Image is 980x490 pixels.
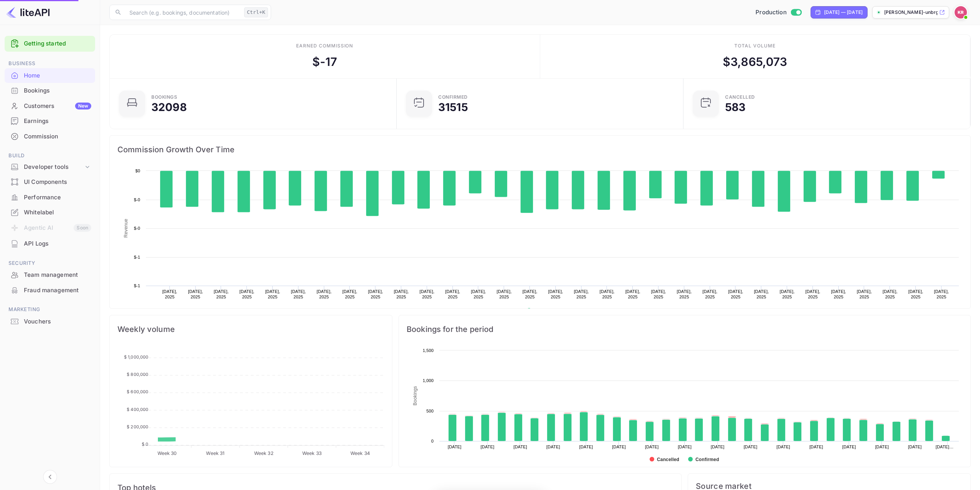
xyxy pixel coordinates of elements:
text: [DATE] [612,445,626,449]
a: Home [5,68,95,83]
button: Collapse navigation [43,470,57,484]
img: Kobus Roux [955,6,967,19]
text: [DATE] [776,445,790,449]
div: 583 [725,102,745,113]
text: [DATE], 2025 [240,289,255,299]
text: [DATE] [513,445,527,449]
tspan: Week 31 [206,450,224,456]
div: Whitelabel [24,208,91,217]
text: [DATE]… [936,445,954,449]
tspan: $ 0 [142,441,148,447]
text: [DATE] [809,445,823,449]
text: [DATE], 2025 [497,289,512,299]
div: Team management [24,271,91,280]
div: Earnings [24,117,91,126]
span: Marketing [5,305,95,314]
text: [DATE], 2025 [857,289,872,299]
a: Whitelabel [5,205,95,219]
text: Revenue [534,308,554,313]
div: Team management [5,268,95,283]
a: Team management [5,268,95,282]
a: Getting started [24,39,91,48]
div: 31515 [438,102,468,113]
text: [DATE] [744,445,757,449]
tspan: $ 200,000 [127,424,148,429]
img: LiteAPI logo [6,6,50,19]
div: Commission [24,132,91,141]
text: [DATE], 2025 [574,289,589,299]
span: Commission Growth Over Time [117,143,963,156]
div: Fraud management [24,286,91,295]
input: Search (e.g. bookings, documentation) [125,5,241,20]
text: [DATE], 2025 [214,289,229,299]
a: Performance [5,190,95,204]
text: [DATE] [645,445,659,449]
a: CustomersNew [5,99,95,113]
span: Bookings for the period [407,323,963,335]
text: $0 [135,168,140,173]
text: Revenue [123,219,129,237]
text: [DATE], 2025 [908,289,923,299]
text: $-1 [134,283,140,288]
tspan: Week 34 [350,450,370,456]
text: [DATE], 2025 [317,289,332,299]
text: [DATE] [546,445,560,449]
text: [DATE], 2025 [780,289,795,299]
a: UI Components [5,175,95,189]
tspan: $ 600,000 [127,389,148,394]
text: [DATE], 2025 [625,289,640,299]
div: Home [24,71,91,80]
text: 1,000 [423,378,434,383]
div: Total volume [734,42,776,49]
text: [DATE] [579,445,593,449]
p: [PERSON_NAME]-unbrg.[PERSON_NAME]... [884,9,938,16]
a: Vouchers [5,314,95,328]
div: Developer tools [24,163,84,172]
a: Commission [5,129,95,143]
text: [DATE], 2025 [754,289,769,299]
tspan: $ 400,000 [127,407,148,412]
text: [DATE] [678,445,692,449]
text: [DATE] [448,445,462,449]
tspan: $ 800,000 [127,372,148,377]
div: $ 3,865,073 [723,53,787,71]
div: Performance [24,193,91,202]
span: Business [5,59,95,68]
text: [DATE], 2025 [162,289,177,299]
div: Confirmed [438,95,468,99]
text: [DATE] [908,445,922,449]
a: API Logs [5,236,95,251]
text: [DATE], 2025 [368,289,383,299]
text: [DATE], 2025 [394,289,409,299]
div: [DATE] — [DATE] [824,9,863,16]
div: API Logs [24,239,91,248]
tspan: $ 1,000,000 [124,354,149,360]
text: [DATE] [711,445,725,449]
text: [DATE], 2025 [728,289,743,299]
tspan: Week 33 [302,450,322,456]
text: [DATE], 2025 [342,289,357,299]
text: 500 [426,409,434,413]
div: CANCELLED [725,95,755,99]
text: [DATE], 2025 [188,289,203,299]
text: [DATE], 2025 [548,289,563,299]
div: Customers [24,102,91,111]
text: $-1 [134,255,140,259]
div: Vouchers [24,317,91,326]
div: Vouchers [5,314,95,329]
div: Developer tools [5,160,95,174]
text: [DATE], 2025 [651,289,666,299]
text: [DATE], 2025 [883,289,898,299]
div: UI Components [5,175,95,190]
div: Switch to Sandbox mode [752,8,804,17]
text: $-0 [134,226,140,231]
div: Bookings [5,83,95,98]
text: [DATE], 2025 [523,289,538,299]
div: New [75,103,91,109]
div: Bookings [151,95,177,99]
div: Earnings [5,114,95,129]
div: 32098 [151,102,187,113]
div: Commission [5,129,95,144]
text: Bookings [412,386,418,406]
div: API Logs [5,236,95,251]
